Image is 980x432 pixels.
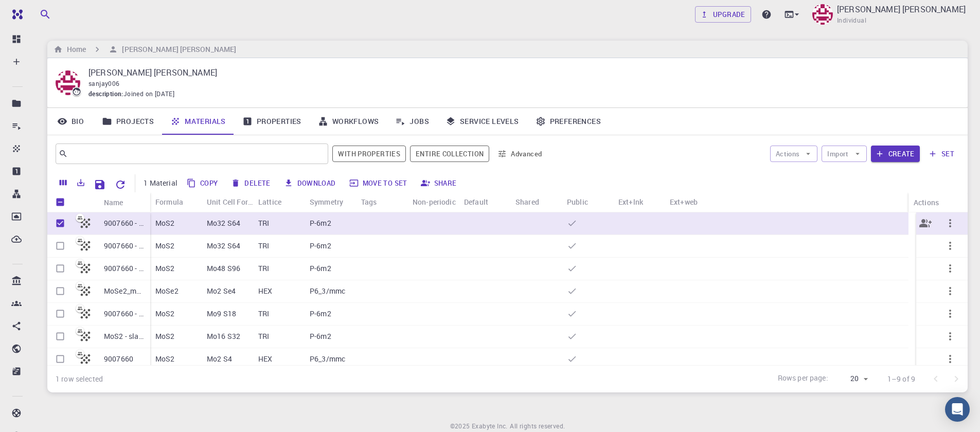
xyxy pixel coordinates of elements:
p: P-6m2 [310,309,331,319]
button: Delete [228,175,274,191]
a: Preferences [527,108,609,135]
p: 1–9 of 9 [887,374,915,384]
p: 1 Material [144,178,177,188]
p: [PERSON_NAME] [PERSON_NAME] [837,3,966,15]
a: Projects [94,108,162,135]
p: 9007660 - slab [0,0,1] [104,263,145,274]
p: Mo2 S4 [207,354,232,364]
p: P-6m2 [310,263,331,274]
p: MoS2 [155,218,175,228]
button: Export [72,174,90,191]
p: Mo9 S18 [207,309,236,319]
p: MoS2 [155,331,175,341]
div: 1 row selected [56,374,103,384]
button: Save Explorer Settings [90,174,110,195]
div: Shared [515,192,539,212]
button: Columns [55,174,72,191]
a: Materials [162,108,234,135]
p: [PERSON_NAME] [PERSON_NAME] [88,66,951,79]
p: P6_3/mmc [310,286,345,296]
a: Properties [234,108,310,135]
button: Import [822,146,866,162]
button: With properties [332,146,406,162]
p: HEX [258,354,272,364]
div: Tags [356,192,407,212]
p: MoS2 - slab [0,0,1] [104,331,145,341]
div: Ext+web [670,192,698,212]
button: set [924,146,959,162]
p: TRI [258,263,269,274]
div: Ext+lnk [613,192,665,212]
a: Workflows [310,108,387,135]
img: Sanjay Kumar Mahla [812,4,833,25]
button: Entire collection [410,146,489,162]
p: HEX [258,286,272,296]
p: P6_3/mmc [310,354,345,364]
span: description : [88,89,123,99]
div: Public [562,192,613,212]
div: Default [464,192,488,212]
span: Joined on [DATE] [123,89,174,99]
p: 9007660 - slab [0,0,1] [104,218,145,228]
div: Public [567,192,588,212]
div: Non-periodic [413,192,456,212]
div: Symmetry [310,192,343,212]
div: Unit Cell Formula [202,192,253,212]
p: MoS2 [155,354,175,364]
span: Individual [837,15,866,26]
span: Show only materials with calculated properties [332,146,406,162]
div: Formula [150,192,202,212]
span: sanjay006 [88,79,120,87]
p: 9007660 - slab [0,0,1] [104,241,145,251]
p: MoS2 [155,309,175,319]
p: 9007660 [104,354,133,364]
p: Mo2 Se4 [207,286,236,296]
h6: [PERSON_NAME] [PERSON_NAME] [118,44,236,55]
p: TRI [258,241,269,251]
div: Symmetry [305,192,356,212]
div: Name [104,192,123,212]
nav: breadcrumb [51,44,238,55]
span: Filter throughout whole library including sets (folders) [410,146,489,162]
button: Share [418,175,461,191]
span: Exabyte Inc. [472,422,508,430]
button: Create [871,146,920,162]
div: Icon [73,192,99,212]
button: Download [281,175,340,191]
p: MoS2 [155,241,175,251]
p: Mo32 S64 [207,241,240,251]
a: Jobs [387,108,437,135]
div: Unit Cell Formula [207,192,253,212]
div: Lattice [253,192,305,212]
div: Actions [908,192,960,212]
button: Advanced [493,146,547,162]
p: Mo48 S96 [207,263,240,274]
div: Shared [510,192,562,212]
p: TRI [258,309,269,319]
div: Actions [914,192,939,212]
div: Default [459,192,510,212]
div: Lattice [258,192,281,212]
p: Rows per page: [778,373,828,385]
p: Mo16 S32 [207,331,240,341]
div: Formula [155,192,183,212]
p: MoSe2_mp-1634_conventional_standard [104,286,145,296]
button: Copy [184,175,222,191]
p: P-6m2 [310,218,331,228]
div: 20 [832,371,871,386]
p: P-6m2 [310,331,331,341]
p: Mo32 S64 [207,218,240,228]
p: MoSe2 [155,286,179,296]
button: Move to set [346,175,412,191]
div: Ext+web [665,192,716,212]
div: Tags [361,192,377,212]
button: Actions [770,146,818,162]
p: TRI [258,218,269,228]
p: P-6m2 [310,241,331,251]
p: TRI [258,331,269,341]
button: Reset Explorer Settings [110,174,131,195]
div: Ext+lnk [618,192,643,212]
p: 9007660 - slab [0,0,1] [104,309,145,319]
img: logo [8,9,23,20]
a: Service Levels [437,108,527,135]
